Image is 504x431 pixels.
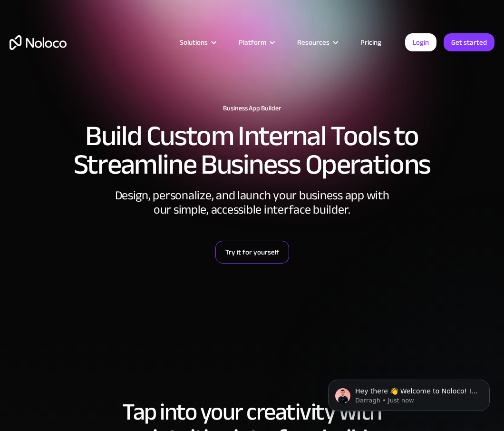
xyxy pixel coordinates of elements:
div: Solutions [180,36,208,49]
div: Design, personalize, and launch your business app with our simple, accessible interface builder. [109,188,395,217]
a: Get started [444,33,494,51]
div: Resources [297,36,330,49]
a: Pricing [349,36,393,49]
div: Platform [239,36,266,49]
a: Login [405,33,436,51]
h2: Build Custom Internal Tools to Streamline Business Operations [10,122,494,179]
div: Resources [285,36,349,49]
iframe: Intercom notifications message [314,360,504,426]
h1: Business App Builder [10,105,494,112]
div: Platform [227,36,285,49]
a: home [10,35,67,50]
a: Try it for yourself [215,241,289,264]
div: Solutions [168,36,227,49]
